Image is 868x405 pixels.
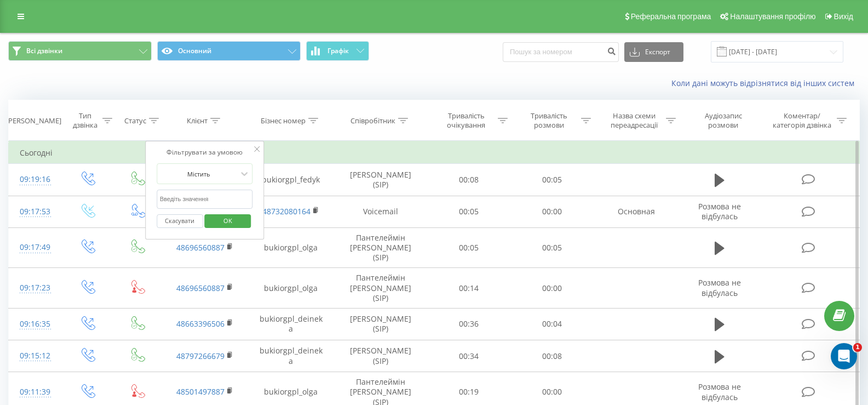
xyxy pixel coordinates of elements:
div: Тип дзвінка [71,111,99,130]
span: Вихід [834,12,853,21]
span: Розмова не відбулась [698,277,741,298]
td: 00:34 [427,340,510,372]
div: Статус [124,116,146,126]
td: 00:08 [427,164,510,196]
a: Коли дані можуть відрізнятися вiд інших систем [671,78,860,88]
div: 09:16:35 [20,313,51,335]
span: Розмова не відбулась [698,381,741,402]
td: 00:05 [427,196,510,227]
td: 00:00 [510,268,594,309]
a: 48797266679 [176,351,225,361]
input: Введіть значення [157,190,253,209]
div: Фільтрувати за умовою [157,147,253,158]
td: 00:14 [427,268,510,309]
button: Графік [306,41,369,61]
span: 1 [853,343,862,352]
div: Тривалість очікування [437,111,495,130]
span: Графік [327,47,349,55]
td: bukiorgpl_deineka [248,308,334,340]
td: 00:04 [510,308,594,340]
div: 09:17:53 [20,201,51,223]
div: Співробітник [350,116,395,126]
a: 48696560887 [176,242,225,253]
a: 48501497887 [176,386,225,397]
iframe: Intercom live chat [831,343,857,369]
td: 00:00 [510,196,594,227]
span: Розмова не відбулась [698,201,741,221]
button: Скасувати [157,214,203,228]
span: Реферальна програма [631,12,711,21]
button: Основний [157,41,301,61]
td: Пантелеймін [PERSON_NAME] (SIP) [334,268,427,309]
td: 00:05 [510,164,594,196]
td: bukiorgpl_olga [248,227,334,268]
td: [PERSON_NAME] (SIP) [334,340,427,372]
td: 00:05 [510,227,594,268]
td: 00:36 [427,308,510,340]
div: Клієнт [187,116,208,126]
div: Аудіозапис розмови [689,111,757,130]
td: Voicemail [334,196,427,227]
div: Назва схеми переадресації [605,111,663,130]
a: 48663396506 [176,318,225,329]
div: 09:17:49 [20,237,51,258]
div: 09:19:16 [20,169,51,190]
td: Пантелеймін [PERSON_NAME] (SIP) [334,227,427,268]
td: [PERSON_NAME] (SIP) [334,164,427,196]
div: 09:17:23 [20,277,51,299]
td: 00:08 [510,340,594,372]
div: Коментар/категорія дзвінка [770,111,834,130]
span: OK [212,212,243,229]
span: Налаштування профілю [730,12,815,21]
div: Тривалість розмови [520,111,578,130]
td: Сьогодні [9,142,860,164]
td: 00:05 [427,227,510,268]
input: Пошук за номером [503,42,619,62]
td: bukiorgpl_olga [248,268,334,309]
td: [PERSON_NAME] (SIP) [334,308,427,340]
a: 48732080164 [262,206,311,216]
div: [PERSON_NAME] [6,116,61,126]
div: Бізнес номер [261,116,306,126]
span: Всі дзвінки [26,47,62,55]
button: Всі дзвінки [8,41,152,61]
td: bukiorgpl_deineka [248,340,334,372]
button: Експорт [624,42,683,62]
td: Основная [593,196,680,227]
a: 48696560887 [176,283,225,293]
div: 09:11:39 [20,381,51,403]
button: OK [205,214,251,228]
div: 09:15:12 [20,345,51,367]
td: bukiorgpl_fedyk [248,164,334,196]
